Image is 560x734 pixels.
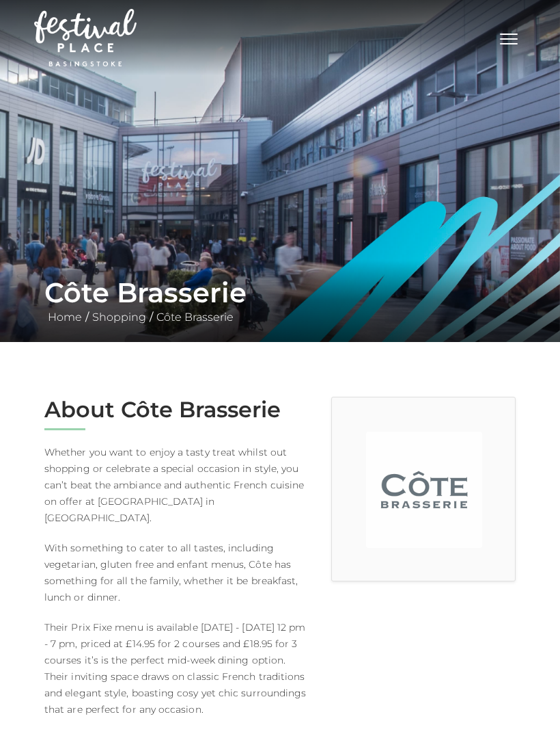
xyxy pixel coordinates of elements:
[89,311,150,324] a: Shopping
[492,27,526,47] button: Toggle navigation
[44,540,311,605] p: With something to cater to all tastes, including vegetarian, gluten free and enfant menus, Côte h...
[44,397,311,423] h2: About Côte Brasserie
[44,276,516,309] h1: Côte Brasserie
[34,9,137,66] img: Festival Place Logo
[153,311,237,324] a: Côte Brasserie
[44,311,85,324] a: Home
[44,444,311,526] p: Whether you want to enjoy a tasty treat whilst out shopping or celebrate a special occasion in st...
[44,619,311,718] p: Their Prix Fixe menu is available [DATE] - [DATE] 12 pm - 7 pm, priced at £14.95 for 2 courses an...
[34,276,526,326] div: / /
